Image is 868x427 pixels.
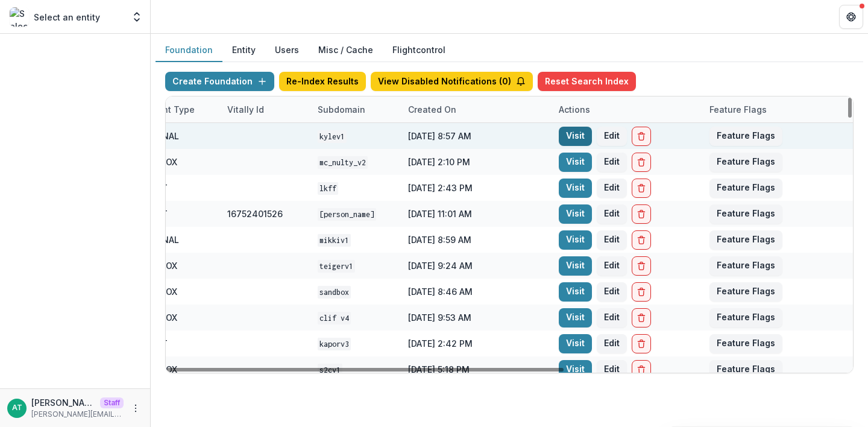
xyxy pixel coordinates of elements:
button: Misc / Cache [309,39,383,62]
button: Reset Search Index [538,72,636,91]
button: Create Foundation [165,72,274,91]
code: kylev1 [318,130,347,143]
code: sandbox [318,286,351,299]
div: Anna Test [12,404,22,412]
div: [DATE] 8:59 AM [401,227,552,253]
button: Edit [597,179,627,198]
div: Created on [401,96,552,122]
a: Visit [559,230,592,250]
code: [PERSON_NAME] [318,208,376,221]
button: Delete Foundation [632,230,651,250]
button: Delete Foundation [632,360,651,379]
button: Edit [597,334,627,353]
button: Edit [597,360,627,379]
p: [PERSON_NAME][EMAIL_ADDRESS][DOMAIN_NAME] [31,409,124,420]
div: Vitally Id [220,96,310,122]
button: Delete Foundation [632,153,651,172]
code: lkff [318,182,338,195]
div: Actions [552,103,597,116]
p: Staff [100,397,124,408]
button: Feature Flags [709,204,782,224]
div: [DATE] 9:53 AM [401,305,552,331]
div: 16752401526 [227,207,283,220]
div: [DATE] 2:42 PM [401,331,552,356]
a: Visit [559,179,592,198]
a: Visit [559,127,592,146]
code: teigerv1 [318,260,355,273]
button: Get Help [839,5,863,29]
a: Visit [559,204,592,224]
div: [DATE] 11:01 AM [401,201,552,227]
button: Delete Foundation [632,334,651,353]
div: Actions [552,96,702,122]
button: Delete Foundation [632,256,651,276]
button: Edit [597,230,627,250]
a: Flightcontrol [392,43,445,56]
code: mikkiv1 [318,234,351,247]
button: Edit [597,256,627,276]
code: kaporv3 [318,338,351,350]
div: [DATE] 8:46 AM [401,279,552,305]
button: Open entity switcher [128,5,145,29]
button: Users [265,39,309,62]
div: Account Type [130,96,220,122]
div: Created on [401,103,464,116]
div: Feature Flags [702,103,774,116]
code: Clif V4 [318,312,351,324]
button: Feature Flags [709,282,782,302]
a: Visit [559,334,592,353]
button: Delete Foundation [632,282,651,302]
a: Visit [559,256,592,276]
div: Account Type [130,103,202,116]
button: Feature Flags [709,308,782,327]
div: Feature Flags [702,96,853,122]
a: Visit [559,153,592,172]
p: Select an entity [34,11,100,24]
button: Delete Foundation [632,127,651,146]
button: Delete Foundation [632,308,651,327]
div: [DATE] 9:24 AM [401,253,552,279]
div: Vitally Id [220,103,271,116]
button: Feature Flags [709,360,782,379]
button: View Disabled Notifications (0) [371,72,533,91]
p: [PERSON_NAME] [31,396,95,409]
div: [DATE] 8:57 AM [401,123,552,149]
button: Foundation [156,39,222,62]
div: Subdomain [310,96,401,122]
div: [DATE] 5:18 PM [401,356,552,382]
button: Feature Flags [709,179,782,198]
button: Edit [597,127,627,146]
button: Feature Flags [709,127,782,146]
code: s2cv1 [318,364,342,376]
button: Re-Index Results [279,72,366,91]
a: Visit [559,308,592,327]
a: Visit [559,282,592,302]
button: Entity [222,39,265,62]
button: Feature Flags [709,153,782,172]
div: [DATE] 2:43 PM [401,175,552,201]
button: Feature Flags [709,230,782,250]
button: Feature Flags [709,256,782,276]
code: mc_nulty_v2 [318,156,368,169]
button: Edit [597,153,627,172]
button: Edit [597,282,627,302]
img: Select an entity [10,7,29,27]
div: [DATE] 2:10 PM [401,149,552,175]
button: Feature Flags [709,334,782,353]
button: More [128,401,143,416]
a: Visit [559,360,592,379]
button: Delete Foundation [632,204,651,224]
button: Edit [597,308,627,327]
button: Delete Foundation [632,179,651,198]
button: Edit [597,204,627,224]
div: Subdomain [310,103,373,116]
